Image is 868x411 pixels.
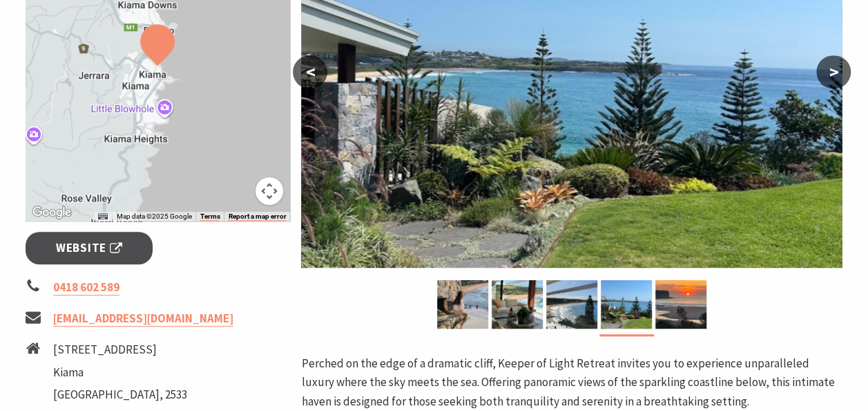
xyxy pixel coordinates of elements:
img: Keeper of Light Retreat photo of the balcony [437,280,488,329]
button: Map camera controls [255,177,283,205]
img: Google [29,203,75,221]
li: [STREET_ADDRESS] [53,340,187,359]
img: Keeper of Light Retreat photo from the balcony overlooking Bombo Beach [546,280,597,329]
img: Keeper of Light Retreat [655,280,706,329]
span: Website [56,239,122,257]
li: [GEOGRAPHIC_DATA], 2533 [53,385,187,404]
a: Open this area in Google Maps (opens a new window) [29,203,75,221]
a: Report a map error [228,212,286,221]
img: Keeper of Light Retreat - photo of the view and the house [601,280,652,329]
img: Keeper of Light Retreat [492,280,543,329]
a: Website [26,232,153,264]
a: 0418 602 589 [53,280,119,295]
button: > [816,55,851,89]
li: Kiama [53,363,187,382]
a: [EMAIL_ADDRESS][DOMAIN_NAME] [53,311,233,327]
button: Keyboard shortcuts [98,212,108,221]
a: Terms (opens in new tab) [200,212,220,221]
span: Map data ©2025 Google [116,212,191,220]
p: Perched on the edge of a dramatic cliff, Keeper of Light Retreat invites you to experience unpara... [301,354,842,411]
button: < [293,55,327,89]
